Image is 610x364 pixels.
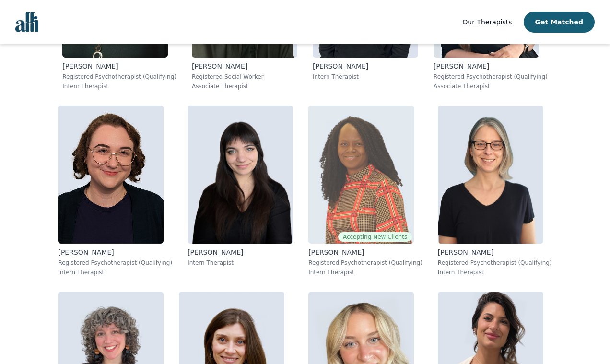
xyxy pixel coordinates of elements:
[434,61,548,71] p: [PERSON_NAME]
[188,247,293,257] p: [PERSON_NAME]
[308,106,414,244] img: Grace_Nyamweya
[58,259,172,267] p: Registered Psychotherapist (Qualifying)
[50,98,180,284] a: Rose_Willow[PERSON_NAME]Registered Psychotherapist (Qualifying)Intern Therapist
[301,98,430,284] a: Grace_NyamweyaAccepting New Clients[PERSON_NAME]Registered Psychotherapist (Qualifying)Intern The...
[430,98,560,284] a: Meghan_Dudley[PERSON_NAME]Registered Psychotherapist (Qualifying)Intern Therapist
[438,259,552,267] p: Registered Psychotherapist (Qualifying)
[462,16,512,28] a: Our Therapists
[192,61,297,71] p: [PERSON_NAME]
[180,98,301,284] a: Christina_Johnson[PERSON_NAME]Intern Therapist
[462,18,512,26] span: Our Therapists
[338,232,412,242] span: Accepting New Clients
[308,259,422,267] p: Registered Psychotherapist (Qualifying)
[62,82,176,90] p: Intern Therapist
[524,12,595,33] button: Get Matched
[58,247,172,257] p: [PERSON_NAME]
[313,73,418,81] p: Intern Therapist
[313,61,418,71] p: [PERSON_NAME]
[308,269,422,276] p: Intern Therapist
[438,106,543,244] img: Meghan_Dudley
[438,247,552,257] p: [PERSON_NAME]
[438,269,552,276] p: Intern Therapist
[58,269,172,276] p: Intern Therapist
[308,247,422,257] p: [PERSON_NAME]
[434,73,548,81] p: Registered Psychotherapist (Qualifying)
[192,82,297,90] p: Associate Therapist
[188,106,293,244] img: Christina_Johnson
[15,12,38,32] img: alli logo
[58,106,164,244] img: Rose_Willow
[62,73,176,81] p: Registered Psychotherapist (Qualifying)
[434,82,548,90] p: Associate Therapist
[192,73,297,81] p: Registered Social Worker
[188,259,293,267] p: Intern Therapist
[62,61,176,71] p: [PERSON_NAME]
